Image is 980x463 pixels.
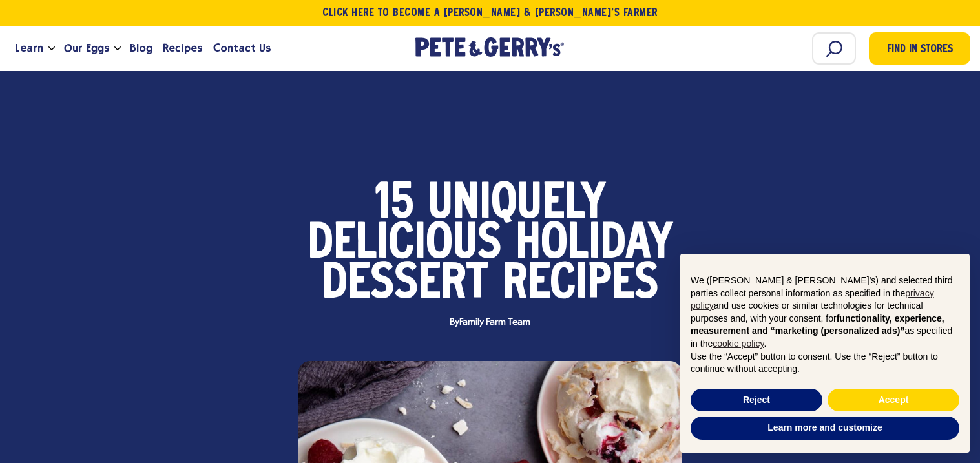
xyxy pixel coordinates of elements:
[869,32,970,65] a: Find in Stores
[828,389,959,412] button: Accept
[208,31,276,66] a: Contact Us
[15,40,43,56] span: Learn
[691,389,822,412] button: Reject
[130,40,152,56] span: Blog
[322,265,488,305] span: Dessert
[163,40,202,56] span: Recipes
[887,41,953,59] span: Find in Stores
[375,185,414,225] span: 15
[670,243,980,463] div: Notice
[64,40,109,56] span: Our Eggs
[48,46,55,51] button: Open the dropdown menu for Learn
[691,417,959,440] button: Learn more and customize
[59,31,114,66] a: Our Eggs
[213,40,271,56] span: Contact Us
[443,318,536,327] span: By
[691,274,959,351] p: We ([PERSON_NAME] & [PERSON_NAME]'s) and selected third parties collect personal information as s...
[516,225,673,265] span: Holiday
[691,351,959,376] p: Use the “Accept” button to consent. Use the “Reject” button to continue without accepting.
[459,317,530,327] span: Family Farm Team
[502,265,658,305] span: Recipes
[713,338,764,349] a: cookie policy
[10,31,48,66] a: Learn
[428,185,606,225] span: Uniquely
[158,31,207,66] a: Recipes
[125,31,158,66] a: Blog
[812,32,856,65] input: Search
[114,46,121,51] button: Open the dropdown menu for Our Eggs
[308,225,501,265] span: Delicious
